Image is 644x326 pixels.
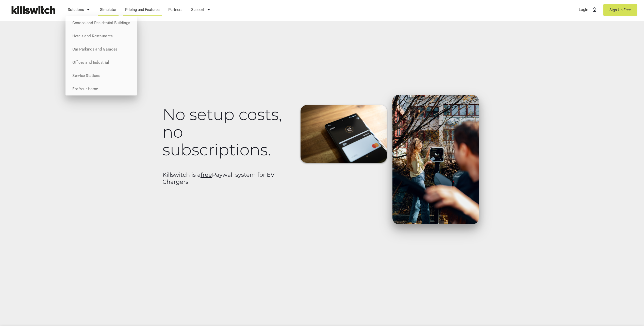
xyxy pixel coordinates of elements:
[603,4,637,16] a: Sign Up Free
[98,3,119,16] a: Simulator
[392,95,479,224] img: Couple using EV charger with integrated payments
[166,3,185,16] a: Partners
[123,3,162,16] a: Pricing and Features
[301,105,387,163] img: Mobile payments for EV Chargers
[68,16,135,29] a: Condos and Residential Buildings
[85,4,91,16] i: arrow_drop_down
[162,171,275,186] b: Killswitch is a Paywall system for EV Chargers
[592,4,597,16] i: lock_outline
[68,56,135,69] a: Offices and Industrial
[189,3,214,16] a: Support
[68,82,135,95] a: For Your Home
[65,3,94,16] a: Solutions
[201,171,212,178] u: free
[162,106,292,158] h1: No setup costs, no subscriptions.
[68,69,135,82] a: Service Stations
[576,3,600,16] a: Loginlock_outline
[68,29,135,43] a: Hotels and Restaurants
[8,4,58,16] img: Killswitch
[206,4,212,16] i: arrow_drop_down
[68,43,135,56] a: Car Parkings and Garages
